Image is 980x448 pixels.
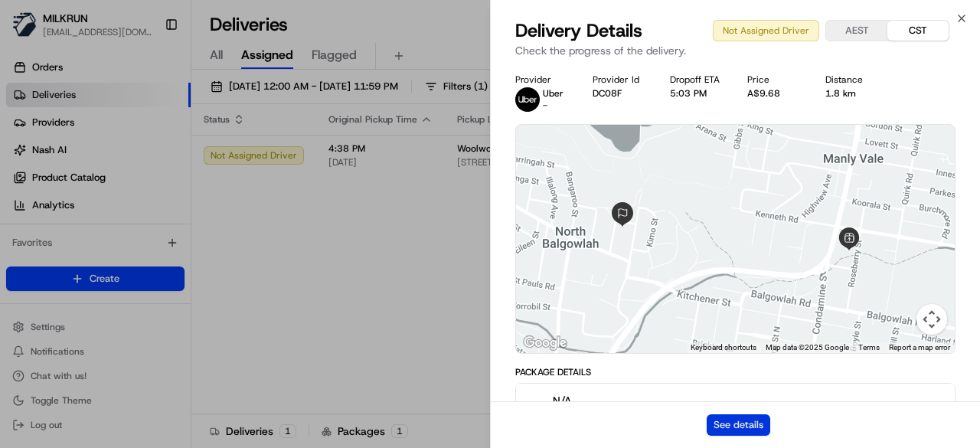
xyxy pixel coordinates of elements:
[543,87,563,100] span: Uber
[543,100,547,112] span: -
[553,393,596,408] span: N/A
[520,333,570,353] img: Google
[515,87,540,112] img: uber-new-logo.jpeg
[766,343,849,352] span: Map data ©2025 Google
[593,74,645,86] div: Provider Id
[889,343,950,352] a: Report a map error
[826,21,887,41] button: AEST
[520,333,570,353] a: Open this area in Google Maps (opens a new window)
[691,342,756,353] button: Keyboard shortcuts
[515,43,955,58] p: Check the progress of the delivery.
[516,384,955,433] button: N/A
[887,21,949,41] button: CST
[747,87,800,100] div: A$9.68
[747,74,800,86] div: Price
[670,74,723,86] div: Dropoff ETA
[670,87,723,100] div: 5:03 PM
[515,74,568,86] div: Provider
[916,304,947,335] button: Map camera controls
[515,366,955,378] div: Package Details
[707,414,770,436] button: See details
[858,343,880,352] a: Terms
[593,87,622,100] button: DC08F
[825,87,878,100] div: 1.8 km
[515,18,642,43] span: Delivery Details
[825,74,878,86] div: Distance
